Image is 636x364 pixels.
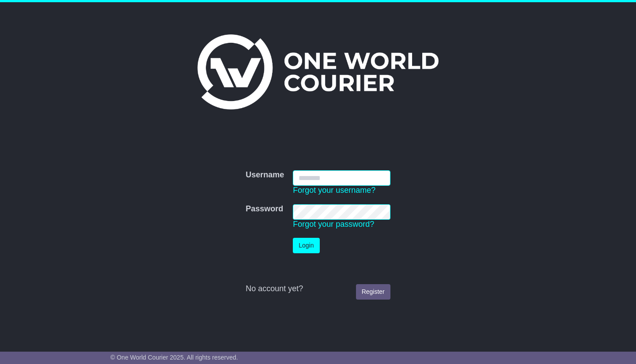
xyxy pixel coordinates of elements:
a: Forgot your password? [293,220,374,229]
label: Username [246,170,284,180]
a: Forgot your username? [293,186,375,195]
span: © One World Courier 2025. All rights reserved. [110,354,238,361]
button: Login [293,238,319,253]
div: No account yet? [246,284,390,294]
a: Register [356,284,390,300]
img: One World [197,34,439,109]
label: Password [246,204,283,214]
